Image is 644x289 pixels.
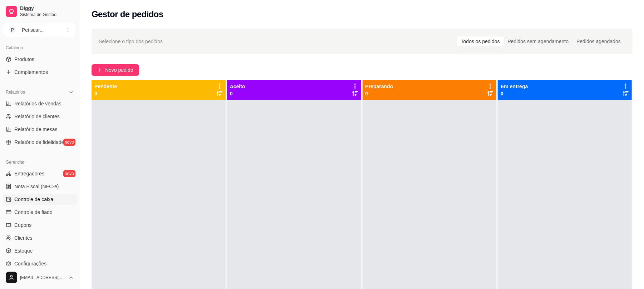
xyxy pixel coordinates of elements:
a: Controle de fiado [3,206,77,218]
span: Controle de caixa [14,196,53,203]
span: plus [97,68,102,73]
span: Controle de fiado [14,209,53,216]
span: Nota Fiscal (NFC-e) [14,183,59,190]
p: Preparando [365,83,393,90]
span: Novo pedido [105,66,133,74]
div: Pedidos sem agendamento [504,36,572,46]
a: Configurações [3,258,77,269]
a: Cupons [3,219,77,231]
a: Controle de caixa [3,194,77,205]
p: 0 [94,90,117,97]
a: Relatório de clientes [3,111,77,122]
p: Aceito [230,83,245,90]
span: Relatório de clientes [14,113,60,120]
p: Em entrega [501,83,528,90]
a: DiggySistema de Gestão [3,3,77,20]
span: Cupons [14,221,31,229]
a: Relatórios de vendas [3,98,77,109]
span: Sistema de Gestão [20,12,74,18]
span: Diggy [20,5,74,12]
div: Pedidos agendados [572,36,625,46]
a: Produtos [3,54,77,65]
div: Petiscar ... [22,26,44,34]
button: Select a team [3,23,77,37]
div: Catálogo [3,42,77,54]
span: [EMAIL_ADDRESS][DOMAIN_NAME] [20,275,65,280]
span: Relatório de mesas [14,126,58,133]
p: 0 [230,90,245,97]
span: Entregadores [14,170,44,177]
span: Selecione o tipo dos pedidos [99,38,163,45]
span: Relatórios de vendas [14,100,62,107]
span: Configurações [14,260,46,267]
span: Clientes [14,234,33,241]
a: Relatório de mesas [3,124,77,135]
a: Estoque [3,245,77,256]
span: Relatórios [6,89,25,95]
p: Pendente [94,83,117,90]
span: Relatório de fidelidade [14,139,64,146]
span: Estoque [14,247,33,254]
div: Gerenciar [3,156,77,168]
a: Entregadoresnovo [3,168,77,179]
a: Clientes [3,232,77,244]
a: Complementos [3,66,77,78]
a: Relatório de fidelidadenovo [3,136,77,148]
span: P [9,26,16,34]
a: Nota Fiscal (NFC-e) [3,181,77,192]
span: Complementos [14,69,48,76]
h2: Gestor de pedidos [92,9,163,20]
p: 0 [501,90,528,97]
span: Produtos [14,56,34,63]
button: Novo pedido [92,64,139,76]
div: Todos os pedidos [457,36,504,46]
button: [EMAIL_ADDRESS][DOMAIN_NAME] [3,269,77,286]
p: 0 [365,90,393,97]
